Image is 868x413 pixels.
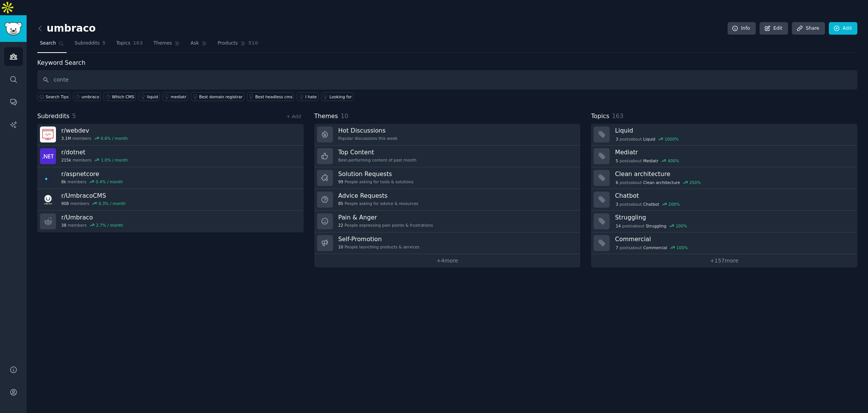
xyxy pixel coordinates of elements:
h3: Struggling [615,213,852,221]
a: Struggling14postsaboutStruggling100% [591,211,857,232]
div: Which CMS [112,94,134,99]
span: Commercial [643,245,667,250]
div: post s about [615,157,680,164]
h3: Pain & Anger [338,213,433,221]
a: I hate [297,92,319,101]
a: Liquid3postsaboutLiquid1000% [591,124,857,146]
div: Best headless cms [255,94,293,99]
div: members [61,179,123,184]
h2: umbraco [37,22,96,35]
label: Keyword Search [37,59,85,66]
a: Best headless cms [247,92,294,101]
span: Themes [314,112,338,121]
h3: Clean architecture [615,170,852,178]
a: Looking for [321,92,354,101]
span: 5 [72,112,76,120]
a: r/Umbraco38members2.7% / month [37,211,304,232]
div: members [61,136,128,141]
span: 3 [616,202,618,207]
div: 1000 % [664,136,678,142]
span: 163 [612,112,623,120]
div: umbraco [81,94,99,99]
a: Subreddits5 [72,37,108,53]
div: 2.7 % / month [96,223,123,228]
div: 1.0 % / month [101,157,128,163]
a: Self-Promotion10People launching products & services [314,232,581,254]
div: People expressing pain points & frustrations [338,223,433,228]
a: Clean architecture6postsaboutClean architecture250% [591,167,857,189]
div: post s about [615,244,688,251]
div: liquid [147,94,158,99]
span: Themes [153,40,172,47]
span: 510 [248,40,258,47]
h3: r/ UmbracoCMS [61,192,126,200]
h3: r/ webdev [61,126,128,134]
h3: Mediatr [615,148,852,156]
div: 100 % [676,223,687,229]
span: 10 [338,244,343,250]
h3: r/ dotnet [61,148,128,156]
div: post s about [615,136,679,142]
div: members [61,201,126,206]
h3: Chatbot [615,192,852,200]
button: Search Tips [37,92,70,101]
div: post s about [615,179,701,186]
h3: Solution Requests [338,170,414,178]
div: People asking for advice & resources [338,201,419,206]
div: post s about [615,223,688,229]
span: Search Tips [46,94,69,99]
div: 0.3 % / month [99,201,126,206]
a: Pain & Anger22People expressing pain points & frustrations [314,211,581,232]
a: Edit [760,22,788,35]
a: Info [728,22,756,35]
div: members [61,223,123,228]
div: 250 % [689,180,701,185]
div: 0.6 % / month [101,136,128,141]
a: Chatbot3postsaboutChatbot200% [591,189,857,211]
img: dotnet [40,148,56,164]
span: 14 [616,223,621,229]
div: 400 % [668,158,679,163]
span: Topics [116,40,130,47]
div: 100 % [677,245,688,250]
span: Chatbot [643,202,659,207]
span: 5 [616,158,618,163]
h3: r/ aspnetcore [61,170,123,178]
img: GummySearch logo [5,22,22,35]
a: Topics163 [113,37,145,53]
a: liquid [139,92,159,101]
span: 38 [61,223,66,228]
h3: Top Content [338,148,417,156]
span: Products [218,40,238,47]
input: Keyword search in audience [37,70,857,90]
h3: r/ Umbraco [61,213,123,221]
span: Ask [191,40,199,47]
a: Search [37,37,67,53]
div: post s about [615,201,680,208]
span: Clean architecture [643,180,680,185]
img: aspnetcore [40,170,56,186]
span: 85 [338,201,343,206]
span: Mediatr [643,158,658,163]
span: 163 [133,40,143,47]
span: Topics [591,112,609,121]
span: 215k [61,157,71,163]
span: 7 [616,245,618,250]
a: Advice Requests85People asking for advice & resources [314,189,581,211]
span: 99 [338,179,343,184]
a: Share [792,22,825,35]
div: members [61,157,128,163]
a: mediatr [162,92,188,101]
div: Best domain registrar [199,94,242,99]
a: Mediatr5postsaboutMediatr400% [591,146,857,167]
span: 3 [616,136,618,142]
span: 22 [338,223,343,228]
div: Best-performing content of past month [338,157,417,163]
a: Add [829,22,857,35]
a: Commercial7postsaboutCommercial100% [591,232,857,254]
a: Products510 [215,37,261,53]
span: Subreddits [37,112,70,121]
a: r/UmbracoCMS908members0.3% / month [37,189,304,211]
span: 3.1M [61,136,71,141]
h3: Commercial [615,235,852,243]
